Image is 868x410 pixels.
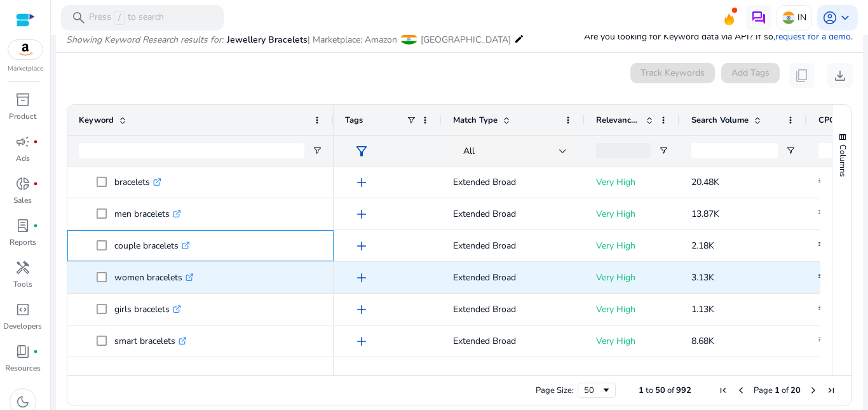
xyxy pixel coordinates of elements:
[114,201,181,227] p: men bracelets
[15,302,31,317] span: code_blocks
[13,195,32,206] p: Sales
[818,176,858,188] span: ₹12 - ₹20
[596,328,668,354] p: Very High
[691,176,719,188] span: 20.48K
[775,385,780,396] span: 1
[354,334,369,349] span: add
[596,169,668,195] p: Very High
[16,153,30,164] p: Ads
[691,114,749,126] span: Search Volume
[639,385,644,396] span: 1
[837,10,853,25] span: keyboard_arrow_down
[354,144,369,159] span: filter_alt
[667,385,674,396] span: of
[826,385,836,395] div: Last Page
[114,264,194,290] p: women bracelets
[782,385,789,396] span: of
[15,218,31,233] span: lab_profile
[5,362,41,374] p: Resources
[782,11,795,24] img: in.svg
[596,201,668,227] p: Very High
[354,207,369,222] span: add
[114,169,161,195] p: bracelets
[227,34,308,46] span: Jewellery Bracelets
[15,344,31,359] span: book_4
[691,271,714,284] span: 3.13K
[33,349,38,354] span: fiber_manual_record
[114,11,125,25] span: /
[8,64,43,74] p: Marketplace
[818,335,853,347] span: ₹6 - ₹12
[818,303,853,315] span: ₹6 - ₹12
[453,264,573,290] p: Extended Broad
[354,175,369,190] span: add
[79,114,114,126] span: Keyword
[33,181,38,186] span: fiber_manual_record
[691,240,714,252] span: 2.18K
[15,260,31,275] span: handyman
[691,303,714,315] span: 1.13K
[691,143,778,158] input: Search Volume Filter Input
[453,169,573,195] p: Extended Broad
[8,40,43,59] img: amazon.svg
[453,360,573,386] p: Extended Broad
[785,146,796,156] button: Open Filter Menu
[676,385,691,396] span: 992
[345,114,363,126] span: Tags
[578,383,616,398] div: Page Size
[822,10,837,25] span: account_circle
[754,385,773,396] span: Page
[15,394,31,409] span: dark_mode
[808,385,818,395] div: Next Page
[114,360,262,386] p: [DEMOGRAPHIC_DATA] bracelets
[658,146,668,156] button: Open Filter Menu
[790,385,801,396] span: 20
[453,114,498,126] span: Match Type
[308,34,397,46] span: | Marketplace: Amazon
[655,385,665,396] span: 50
[13,278,32,290] p: Tools
[818,114,835,126] span: CPC
[15,176,31,191] span: donut_small
[79,143,304,158] input: Keyword Filter Input
[536,385,574,396] div: Page Size:
[584,385,601,396] div: 50
[691,335,714,347] span: 8.68K
[463,145,475,157] span: All
[15,134,31,149] span: campaign
[354,238,369,254] span: add
[453,296,573,322] p: Extended Broad
[691,208,719,220] span: 13.87K
[453,233,573,259] p: Extended Broad
[514,31,524,46] mat-icon: edit
[827,63,853,88] button: download
[89,11,164,25] p: Press to search
[718,385,728,395] div: First Page
[453,201,573,227] p: Extended Broad
[818,271,853,284] span: ₹6 - ₹12
[596,264,668,290] p: Very High
[66,34,224,46] i: Showing Keyword Research results for:
[114,233,190,259] p: couple bracelets
[832,68,848,83] span: download
[646,385,653,396] span: to
[10,236,36,248] p: Reports
[9,111,36,122] p: Product
[114,328,187,354] p: smart bracelets
[797,6,806,29] p: IN
[818,240,858,252] span: ₹12 - ₹20
[354,270,369,285] span: add
[15,92,31,107] span: inventory_2
[596,360,668,386] p: Very High
[837,144,848,177] span: Columns
[421,34,511,46] span: [GEOGRAPHIC_DATA]
[33,223,38,228] span: fiber_manual_record
[818,208,853,220] span: ₹6 - ₹12
[114,296,181,322] p: girls bracelets
[453,328,573,354] p: Extended Broad
[596,233,668,259] p: Very High
[736,385,746,395] div: Previous Page
[71,10,86,25] span: search
[312,146,322,156] button: Open Filter Menu
[596,114,641,126] span: Relevance Score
